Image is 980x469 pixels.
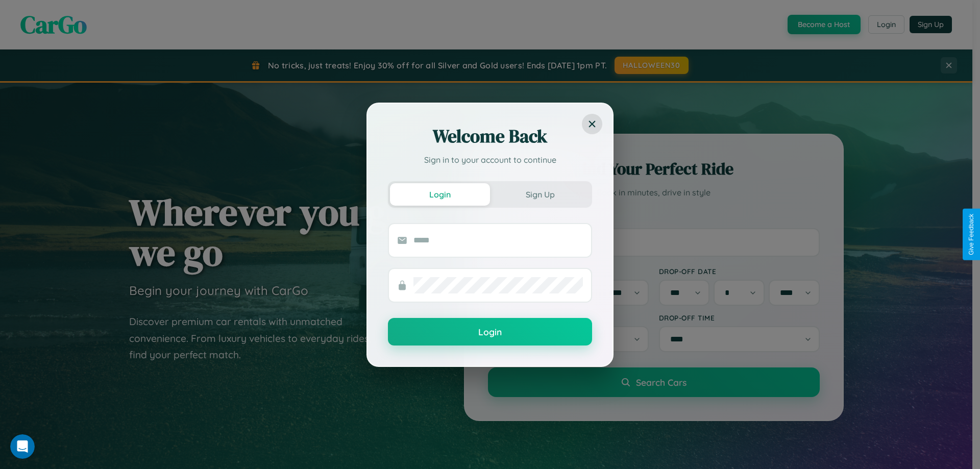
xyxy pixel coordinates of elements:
[10,434,35,459] iframe: Intercom live chat
[388,124,592,149] h2: Welcome Back
[388,154,592,166] p: Sign in to your account to continue
[968,214,975,255] div: Give Feedback
[388,318,592,345] button: Login
[490,183,590,206] button: Sign Up
[390,183,490,206] button: Login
